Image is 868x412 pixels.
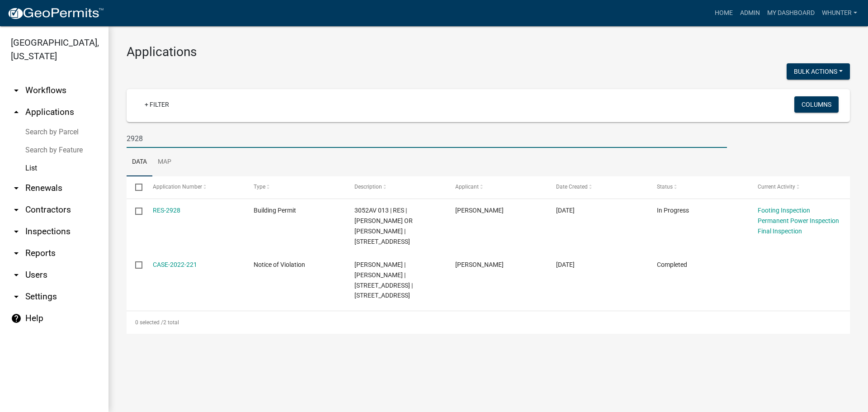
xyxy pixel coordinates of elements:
[346,176,447,198] datatable-header-cell: Description
[11,204,22,215] i: arrow_drop_down
[127,44,850,60] h3: Applications
[153,207,180,214] a: RES-2928
[127,148,152,177] a: Data
[758,217,839,224] a: Permanent Power Inspection
[11,248,22,259] i: arrow_drop_down
[556,261,575,268] span: 04/13/2022
[455,184,479,190] span: Applicant
[455,207,504,214] span: CODY DUBOIS
[758,207,810,214] a: Footing Inspection
[11,313,22,324] i: help
[245,176,345,198] datatable-header-cell: Type
[11,226,22,237] i: arrow_drop_down
[764,5,818,22] a: My Dashboard
[556,184,588,190] span: Date Created
[556,207,575,214] span: 01/09/2025
[254,184,265,190] span: Type
[818,5,861,22] a: whunter
[127,311,850,334] div: 2 total
[144,176,245,198] datatable-header-cell: Application Number
[657,184,673,190] span: Status
[127,129,727,148] input: Search for applications
[137,96,176,113] a: + Filter
[547,176,648,198] datatable-header-cell: Date Created
[787,63,850,80] button: Bulk Actions
[11,291,22,302] i: arrow_drop_down
[135,319,163,326] span: 0 selected /
[254,207,296,214] span: Building Permit
[447,176,547,198] datatable-header-cell: Applicant
[354,207,413,245] span: 3052AV 013 | RES | CODY DUBOIS OR DUSTIN DUBOIS | 193 HAVEN COURT
[736,5,764,22] a: Admin
[711,5,736,22] a: Home
[657,261,687,268] span: Completed
[648,176,749,198] datatable-header-cell: Status
[354,261,413,299] span: PHILLIP SHOOK | SHOOK LAURA | 2928 YUKON RD | ELLIJAY, GA 30536 | 2928 YUKON RD
[758,227,802,235] a: Final Inspection
[11,85,22,96] i: arrow_drop_down
[11,107,22,118] i: arrow_drop_up
[354,184,382,190] span: Description
[153,261,197,268] a: CASE-2022-221
[758,184,795,190] span: Current Activity
[127,176,144,198] datatable-header-cell: Select
[11,270,22,280] i: arrow_drop_down
[152,148,177,177] a: Map
[455,261,504,268] span: Art Wlochowski
[794,96,839,113] button: Columns
[11,183,22,194] i: arrow_drop_down
[749,176,850,198] datatable-header-cell: Current Activity
[153,184,202,190] span: Application Number
[657,207,689,214] span: In Progress
[254,261,305,268] span: Notice of Violation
